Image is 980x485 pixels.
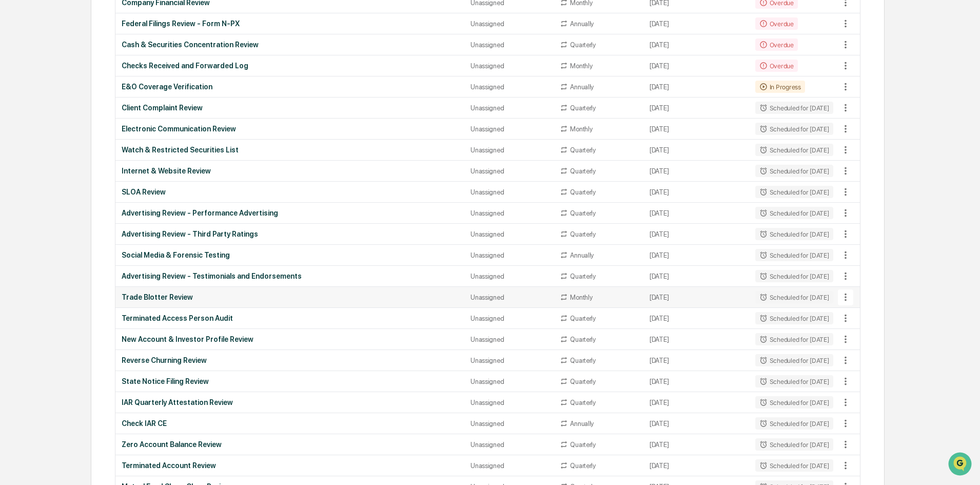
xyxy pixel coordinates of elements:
[755,186,833,198] div: Scheduled for [DATE]
[643,308,749,329] td: [DATE]
[122,461,458,470] div: Terminated Account Review
[10,22,187,38] p: How can we help?
[471,273,547,280] div: Unassigned
[72,173,124,182] a: Powered byPylon
[35,89,130,97] div: We're available if you need us!
[755,270,833,282] div: Scheduled for [DATE]
[570,399,596,406] div: Quarterly
[643,98,749,119] td: [DATE]
[755,144,833,156] div: Scheduled for [DATE]
[74,130,83,139] div: 🗄️
[570,441,596,449] div: Quarterly
[755,375,833,387] div: Scheduled for [DATE]
[643,287,749,308] td: [DATE]
[570,378,596,385] div: Quarterly
[471,230,547,238] div: Unassigned
[122,314,458,322] div: Terminated Access Person Audit
[122,188,458,196] div: SLOA Review
[471,104,547,112] div: Unassigned
[643,140,749,161] td: [DATE]
[122,335,458,343] div: New Account & Investor Profile Review
[755,228,833,240] div: Scheduled for [DATE]
[570,357,596,364] div: Quarterly
[755,123,833,135] div: Scheduled for [DATE]
[643,55,749,76] td: [DATE]
[471,420,547,428] div: Unassigned
[122,398,458,406] div: IAR Quarterly Attestation Review
[570,41,596,49] div: Quarterly
[643,371,749,392] td: [DATE]
[10,130,18,139] div: 🖐️
[755,333,833,345] div: Scheduled for [DATE]
[122,440,458,449] div: Zero Account Balance Review
[570,273,596,280] div: Quarterly
[471,41,547,49] div: Unassigned
[21,149,65,159] span: Data Lookup
[755,207,833,219] div: Scheduled for [DATE]
[471,62,547,70] div: Unassigned
[122,146,458,154] div: Watch & Restricted Securities List
[643,76,749,98] td: [DATE]
[471,251,547,259] div: Unassigned
[471,441,547,449] div: Unassigned
[570,146,596,154] div: Quarterly
[35,79,168,89] div: Start new chat
[570,125,592,133] div: Monthly
[122,62,458,70] div: Checks Received and Forwarded Log
[755,396,833,409] div: Scheduled for [DATE]
[570,209,596,217] div: Quarterly
[122,272,458,280] div: Advertising Review - Testimonials and Endorsements
[122,419,458,428] div: Check IAR CE
[643,413,749,434] td: [DATE]
[471,315,547,322] div: Unassigned
[755,459,833,472] div: Scheduled for [DATE]
[122,230,458,238] div: Advertising Review - Third Party Ratings
[471,188,547,196] div: Unassigned
[102,174,124,182] span: Pylon
[6,145,69,163] a: 🔎Data Lookup
[471,336,547,343] div: Unassigned
[122,20,458,28] div: Federal Filings Review - Form N-PX
[643,13,749,34] td: [DATE]
[85,129,127,140] span: Attestations
[471,209,547,217] div: Unassigned
[471,167,547,175] div: Unassigned
[6,125,70,144] a: 🖐️Preclearance
[471,378,547,385] div: Unassigned
[643,434,749,455] td: [DATE]
[471,20,547,28] div: Unassigned
[122,293,458,301] div: Trade Blotter Review
[10,150,18,158] div: 🔎
[122,125,458,133] div: Electronic Communication Review
[471,462,547,470] div: Unassigned
[570,336,596,343] div: Quarterly
[122,251,458,259] div: Social Media & Forensic Testing
[122,41,458,49] div: Cash & Securities Concentration Review
[643,245,749,266] td: [DATE]
[570,315,596,322] div: Quarterly
[643,119,749,140] td: [DATE]
[755,312,833,324] div: Scheduled for [DATE]
[643,203,749,224] td: [DATE]
[755,81,805,93] div: In Progress
[643,329,749,350] td: [DATE]
[122,377,458,385] div: State Notice Filing Review
[643,161,749,182] td: [DATE]
[643,392,749,413] td: [DATE]
[643,350,749,371] td: [DATE]
[755,249,833,261] div: Scheduled for [DATE]
[755,17,798,30] div: Overdue
[122,104,458,112] div: Client Complaint Review
[570,294,592,301] div: Monthly
[122,167,458,175] div: Internet & Website Review
[122,209,458,217] div: Advertising Review - Performance Advertising
[755,438,833,451] div: Scheduled for [DATE]
[471,146,547,154] div: Unassigned
[643,266,749,287] td: [DATE]
[570,462,596,470] div: Quarterly
[21,129,66,140] span: Preclearance
[755,417,833,430] div: Scheduled for [DATE]
[570,420,594,428] div: Annually
[570,83,594,91] div: Annually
